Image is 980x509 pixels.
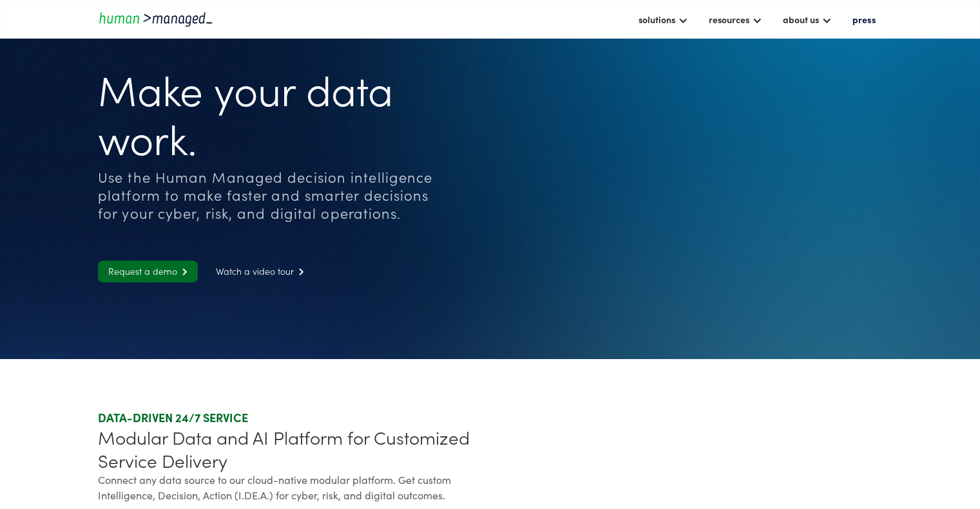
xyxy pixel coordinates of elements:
[98,10,214,28] a: home
[98,261,198,282] a: Request a demo
[776,8,838,30] div: about us
[639,12,675,27] div: solutions
[206,261,314,282] a: Watch a video tour
[98,64,436,162] h1: Make your data work.
[177,268,187,276] span: 
[98,410,485,425] div: DATA-DRIVEN 24/7 SERVICE
[783,12,819,27] div: about us
[98,425,485,472] div: Modular Data and AI Platform for Customized Service Delivery
[632,8,695,30] div: solutions
[294,268,304,276] span: 
[702,8,769,30] div: resources
[709,12,749,27] div: resources
[98,168,436,222] div: Use the Human Managed decision intelligence platform to make faster and smarter decisions for you...
[846,8,882,30] a: press
[98,472,485,503] div: Connect any data source to our cloud-native modular platform. Get custom Intelligence, Decision, ...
